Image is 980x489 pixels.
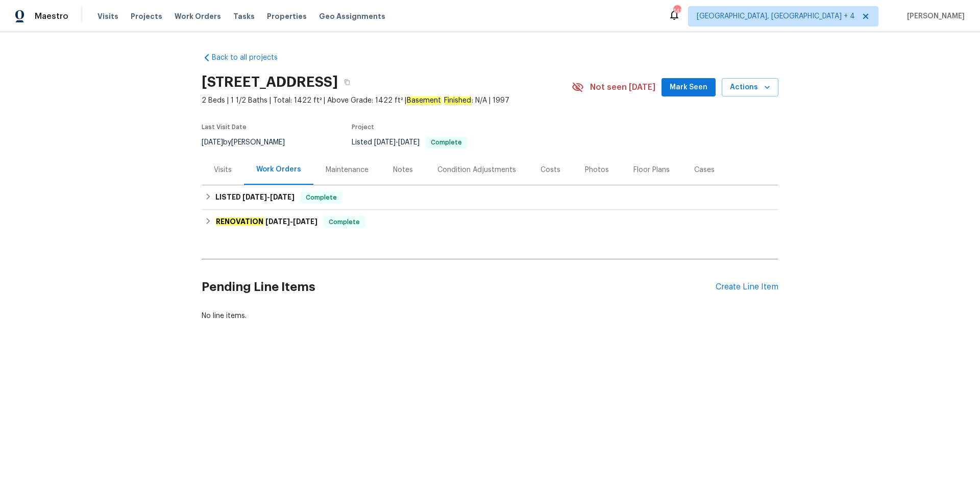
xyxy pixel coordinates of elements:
[541,165,560,175] div: Costs
[903,11,965,21] span: [PERSON_NAME]
[585,165,609,175] div: Photos
[730,81,770,94] span: Actions
[673,6,680,16] div: 149
[326,165,369,175] div: Maintenance
[202,139,223,146] span: [DATE]
[97,11,118,21] span: Visits
[590,82,655,92] span: Not seen [DATE]
[202,95,572,106] span: 2 Beds | 1 1/2 Baths | Total: 1422 ft² | Above Grade: 1422 ft² | : N/A | 1997
[374,139,420,146] span: -
[374,139,396,146] span: [DATE]
[406,96,442,105] em: Basement
[270,193,295,201] span: [DATE]
[202,185,778,210] div: LISTED [DATE]-[DATE]Complete
[670,81,707,94] span: Mark Seen
[242,193,267,201] span: [DATE]
[35,11,68,21] span: Maestro
[398,139,420,146] span: [DATE]
[338,73,356,91] button: Copy Address
[661,78,716,97] button: Mark Seen
[697,11,855,21] span: [GEOGRAPHIC_DATA], [GEOGRAPHIC_DATA] + 4
[444,96,472,105] em: Finished
[393,165,413,175] div: Notes
[352,139,467,146] span: Listed
[202,124,247,130] span: Last Visit Date
[214,165,232,175] div: Visits
[202,263,716,311] h2: Pending Line Items
[302,192,341,203] span: Complete
[131,11,162,21] span: Projects
[242,193,295,201] span: -
[265,218,290,225] span: [DATE]
[437,165,516,175] div: Condition Adjustments
[215,217,264,226] em: RENOVATION
[202,210,778,234] div: RENOVATION [DATE]-[DATE]Complete
[694,165,715,175] div: Cases
[202,77,338,87] h2: [STREET_ADDRESS]
[633,165,670,175] div: Floor Plans
[265,218,317,225] span: -
[256,164,301,175] div: Work Orders
[293,218,317,225] span: [DATE]
[215,191,295,204] h6: LISTED
[325,217,364,227] span: Complete
[233,13,255,20] span: Tasks
[319,11,385,21] span: Geo Assignments
[267,11,307,21] span: Properties
[202,311,778,321] div: No line items.
[175,11,221,21] span: Work Orders
[427,139,466,145] span: Complete
[716,282,778,292] div: Create Line Item
[202,53,300,63] a: Back to all projects
[202,136,297,149] div: by [PERSON_NAME]
[722,78,778,97] button: Actions
[352,124,374,130] span: Project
